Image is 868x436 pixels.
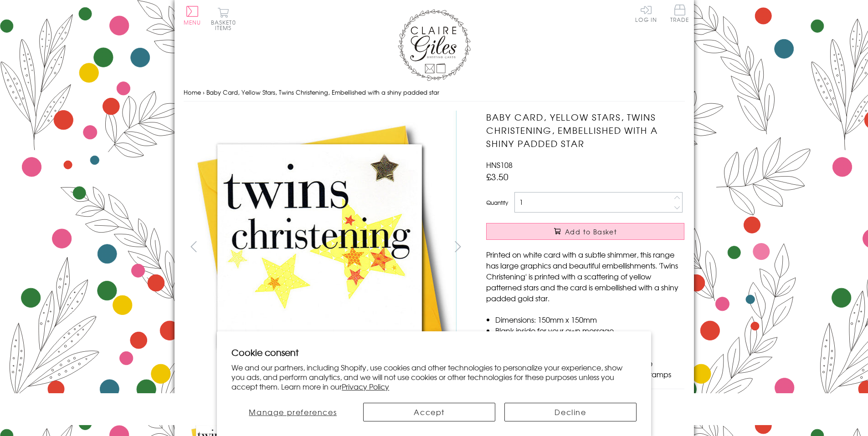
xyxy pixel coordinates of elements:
[495,325,684,336] li: Blank inside for your own message
[231,403,354,421] button: Manage preferences
[468,111,741,384] img: Baby Card, Yellow Stars, Twins Christening, Embellished with a shiny padded star
[447,236,468,257] button: next
[184,83,685,102] nav: breadcrumbs
[486,170,508,183] span: £3.50
[486,159,513,170] span: HNS108
[231,346,637,359] h2: Cookie consent
[670,5,689,24] a: Trade
[486,198,508,207] label: Quantity
[184,6,201,25] button: Menu
[363,403,495,421] button: Accept
[184,88,201,96] a: Home
[504,403,637,421] button: Decline
[206,88,439,96] span: Baby Card, Yellow Stars, Twins Christening, Embellished with a shiny padded star
[183,111,457,383] img: Baby Card, Yellow Stars, Twins Christening, Embellished with a shiny padded star
[215,18,236,32] span: 0 items
[203,88,205,96] span: ›
[486,223,684,240] button: Add to Basket
[342,381,389,392] a: Privacy Policy
[565,227,617,236] span: Add to Basket
[184,236,204,257] button: prev
[486,111,684,150] h1: Baby Card, Yellow Stars, Twins Christening, Embellished with a shiny padded star
[486,249,684,304] p: Printed on white card with a subtle shimmer, this range has large graphics and beautiful embellis...
[231,363,637,391] p: We and our partners, including Shopify, use cookies and other technologies to personalize your ex...
[398,9,471,81] img: Claire Giles Greetings Cards
[670,5,689,22] span: Trade
[635,5,657,22] a: Log In
[211,7,236,30] button: Basket0 items
[184,18,201,26] span: Menu
[249,406,337,417] span: Manage preferences
[495,314,684,325] li: Dimensions: 150mm x 150mm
